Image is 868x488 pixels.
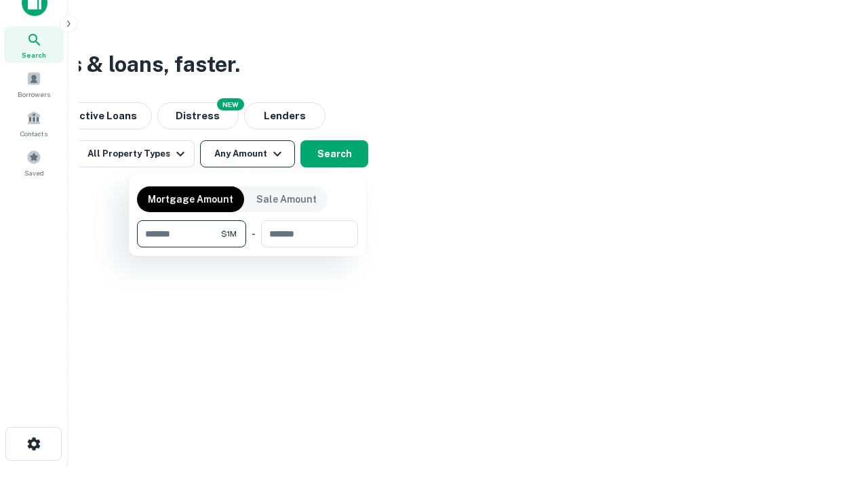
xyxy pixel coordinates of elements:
div: - [252,220,256,247]
span: $1M [221,228,237,240]
p: Mortgage Amount [148,192,233,207]
p: Sale Amount [256,192,317,207]
iframe: Chat Widget [800,380,868,445]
